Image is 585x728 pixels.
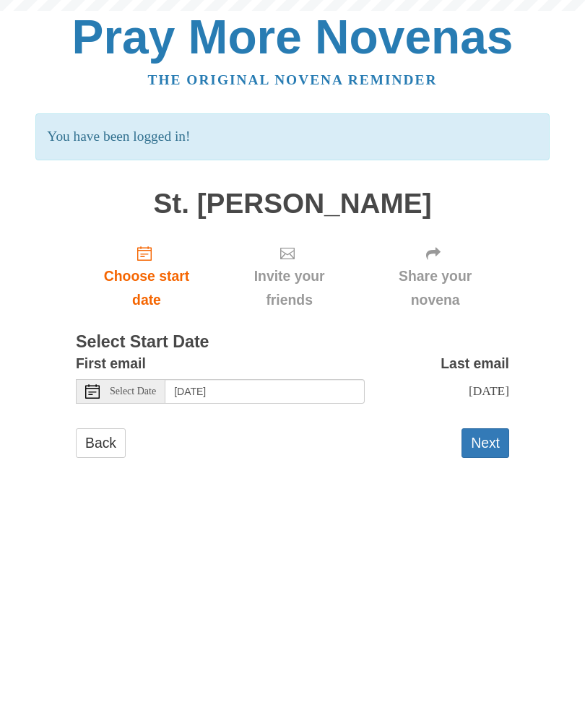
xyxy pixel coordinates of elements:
a: Choose start date [76,233,217,319]
div: Click "Next" to confirm your start date first. [217,233,361,319]
h1: St. [PERSON_NAME] [76,188,509,220]
span: Invite your friends [232,264,347,312]
label: First email [76,352,146,376]
span: Select Date [110,386,156,396]
label: Last email [441,352,509,376]
div: Click "Next" to confirm your start date first. [361,233,509,319]
a: Pray More Novenas [72,10,513,64]
span: Share your novena [376,264,495,312]
h3: Select Start Date [76,333,509,352]
button: Next [461,428,509,458]
span: [DATE] [469,383,509,398]
p: You have been logged in! [35,113,549,160]
a: The original novena reminder [148,72,438,87]
span: Choose start date [90,264,203,312]
a: Back [76,428,126,458]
